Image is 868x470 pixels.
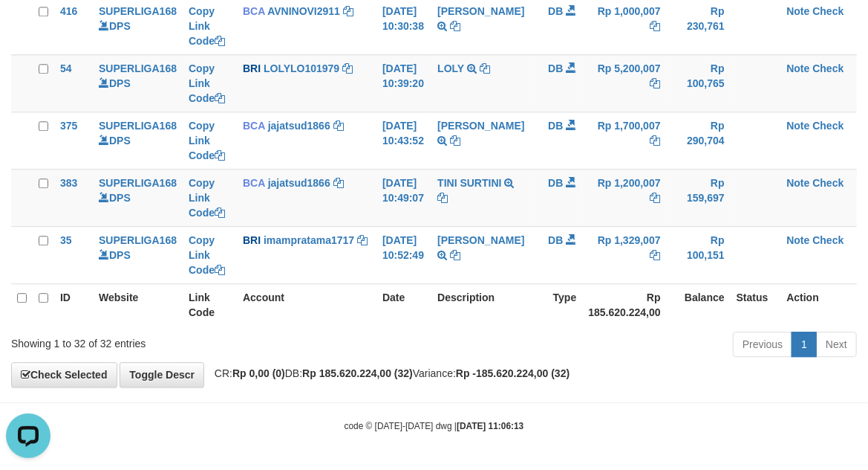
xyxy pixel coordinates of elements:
a: Copy Rp 1,700,007 to clipboard [650,135,661,147]
a: Copy AVNINOVI2911 to clipboard [343,5,353,17]
a: SUPERLIGA168 [99,62,177,74]
a: Copy Rp 1,329,007 to clipboard [650,249,661,261]
a: Copy LOLY to clipboard [480,62,490,74]
button: Open LiveChat chat widget [6,6,50,51]
a: Next [816,332,857,357]
td: Rp 100,151 [667,226,731,283]
span: 54 [60,62,72,74]
span: 383 [60,177,77,189]
a: Check [813,120,844,132]
th: ID [54,283,93,326]
span: BRI [243,234,261,246]
a: 1 [792,332,817,357]
a: [PERSON_NAME] [437,120,524,132]
a: Copy Rp 1,200,007 to clipboard [650,192,661,204]
th: Date [376,283,431,326]
a: AVNINOVI2911 [267,5,340,17]
td: DPS [93,169,183,226]
td: [DATE] 10:39:20 [376,54,431,112]
td: Rp 1,700,007 [582,112,666,169]
td: Rp 100,765 [667,54,731,112]
td: DPS [93,226,183,283]
a: Note [786,5,809,17]
a: Copy TINI SURTINI to clipboard [437,192,448,204]
a: Copy jajatsud1866 to clipboard [333,120,344,132]
th: Action [780,283,857,326]
a: Copy Rp 5,200,007 to clipboard [650,77,661,89]
a: Toggle Descr [120,362,204,387]
a: Copy LOLYLO101979 to clipboard [342,62,353,74]
strong: [DATE] 11:06:13 [457,421,523,431]
a: Copy ABADI AKBAR to clipboard [450,135,460,147]
a: Note [786,177,809,189]
th: Status [731,283,781,326]
a: Copy Link Code [189,62,225,104]
span: BCA [243,5,265,17]
a: Check Selected [11,362,117,387]
strong: Rp 0,00 (0) [232,367,285,379]
td: DPS [93,112,183,169]
span: 375 [60,120,77,132]
a: Check [813,62,844,74]
span: BCA [243,120,265,132]
a: Previous [733,332,792,357]
a: jajatsud1866 [268,120,330,132]
a: Check [813,5,844,17]
td: DPS [93,54,183,112]
a: Copy Link Code [189,234,225,276]
a: SUPERLIGA168 [99,120,177,132]
a: Check [813,177,844,189]
a: Copy ABADI AKBAR to clipboard [450,20,460,32]
td: Rp 5,200,007 [582,54,666,112]
strong: Rp -185.620.224,00 (32) [456,367,570,379]
a: Note [786,234,809,246]
a: [PERSON_NAME] [437,5,524,17]
span: BRI [243,62,261,74]
th: Rp 185.620.224,00 [582,283,666,326]
td: Rp 1,329,007 [582,226,666,283]
span: CR: DB: Variance: [207,367,570,379]
a: Copy jajatsud1866 to clipboard [333,177,344,189]
div: Showing 1 to 32 of 32 entries [11,330,350,351]
a: SUPERLIGA168 [99,234,177,246]
a: LOLYLO101979 [264,62,339,74]
td: [DATE] 10:52:49 [376,226,431,283]
a: TINI SURTINI [437,177,501,189]
span: DB [548,234,563,246]
a: SUPERLIGA168 [99,177,177,189]
a: Check [813,234,844,246]
th: Website [93,283,183,326]
a: Copy Rp 1,000,007 to clipboard [650,20,661,32]
a: Copy Link Code [189,120,225,161]
span: BCA [243,177,265,189]
a: LOLY [437,62,464,74]
a: Note [786,62,809,74]
a: Note [786,120,809,132]
strong: Rp 185.620.224,00 (32) [302,367,413,379]
td: Rp 159,697 [667,169,731,226]
th: Balance [667,283,731,326]
span: DB [548,120,563,132]
a: imampratama1717 [264,234,354,246]
a: Copy imampratama1717 to clipboard [357,234,368,246]
a: Copy Link Code [189,177,225,219]
a: Copy IMAM PRATAMA to clipboard [450,249,460,261]
td: [DATE] 10:49:07 [376,169,431,226]
th: Type [531,283,583,326]
span: DB [548,5,563,17]
a: Copy Link Code [189,5,225,47]
a: SUPERLIGA168 [99,5,177,17]
td: Rp 1,200,007 [582,169,666,226]
span: DB [548,177,563,189]
th: Description [431,283,530,326]
td: Rp 290,704 [667,112,731,169]
th: Account [237,283,376,326]
a: [PERSON_NAME] [437,234,524,246]
span: 35 [60,234,72,246]
a: jajatsud1866 [268,177,330,189]
small: code © [DATE]-[DATE] dwg | [345,421,524,431]
th: Link Code [183,283,237,326]
span: 416 [60,5,77,17]
span: DB [548,62,563,74]
td: [DATE] 10:43:52 [376,112,431,169]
